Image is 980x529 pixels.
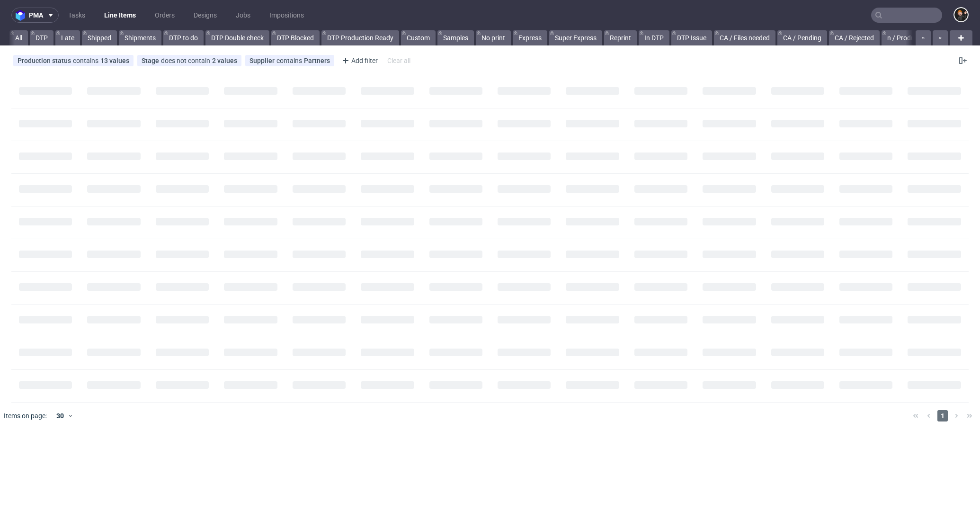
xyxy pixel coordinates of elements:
[276,57,304,64] span: contains
[513,30,547,45] a: Express
[16,10,29,21] img: logo
[55,30,80,45] a: Late
[82,30,117,45] a: Shipped
[249,57,276,64] span: Supplier
[401,30,436,45] a: Custom
[476,30,511,45] a: No print
[100,57,129,64] div: 13 values
[62,8,91,23] a: Tasks
[549,30,602,45] a: Super Express
[205,30,269,45] a: DTP Double check
[304,57,330,64] div: Partners
[4,411,47,421] span: Items on page:
[437,30,474,45] a: Samples
[11,8,59,23] button: pma
[18,57,73,64] span: Production status
[954,8,968,21] img: Dominik Grosicki
[29,12,43,18] span: pma
[142,57,161,64] span: Stage
[829,30,880,45] a: CA / Rejected
[937,410,948,421] span: 1
[188,8,223,23] a: Designs
[321,30,399,45] a: DTP Production Ready
[604,30,637,45] a: Reprint
[212,57,237,64] div: 2 values
[51,409,68,422] div: 30
[30,30,53,45] a: DTP
[385,54,412,67] div: Clear all
[639,30,669,45] a: In DTP
[9,30,28,45] a: All
[264,8,310,23] a: Impositions
[671,30,712,45] a: DTP Issue
[163,30,204,45] a: DTP to do
[777,30,827,45] a: CA / Pending
[882,30,935,45] a: n / Production
[119,30,161,45] a: Shipments
[149,8,180,23] a: Orders
[338,53,380,68] div: Add filter
[714,30,775,45] a: CA / Files needed
[271,30,320,45] a: DTP Blocked
[98,8,142,23] a: Line Items
[73,57,100,64] span: contains
[230,8,256,23] a: Jobs
[161,57,212,64] span: does not contain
